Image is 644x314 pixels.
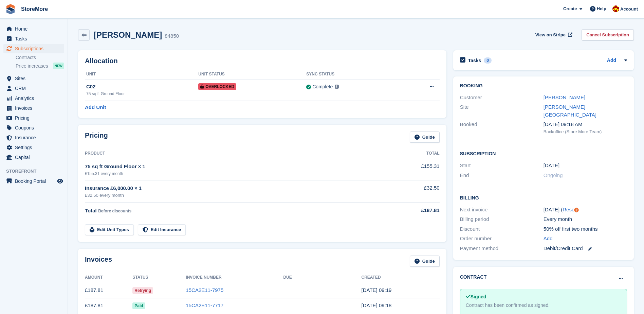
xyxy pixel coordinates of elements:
[3,113,64,123] a: menu
[85,148,385,159] th: Product
[312,83,333,90] div: Complete
[3,44,64,53] a: menu
[460,94,544,102] div: Customer
[86,91,198,97] div: 75 sq ft Ground Floor
[460,121,544,135] div: Booked
[18,3,51,15] a: StoreMore
[94,30,162,39] h2: [PERSON_NAME]
[535,32,566,38] span: View on Stripe
[385,180,439,203] td: £32.50
[385,207,439,214] div: £187.81
[563,5,577,12] span: Create
[5,4,16,14] img: stora-icon-8386f47178a22dfd0bd8f6a31ec36ba5ce8667c1dd55bd0f319d3a0aa187defe.svg
[3,133,64,142] a: menu
[6,168,68,175] span: Storefront
[544,162,559,170] time: 2025-05-07 00:00:00 UTC
[16,62,64,70] a: Price increases NEW
[612,5,619,12] img: Store More Team
[85,69,198,80] th: Unit
[3,84,64,93] a: menu
[544,245,627,252] div: Debit/Credit Card
[460,235,544,243] div: Order number
[85,283,132,298] td: £187.81
[607,57,616,65] a: Add
[85,272,132,283] th: Amount
[132,272,186,283] th: Status
[620,6,638,13] span: Account
[544,172,563,178] span: Ongoing
[15,123,56,133] span: Coupons
[15,44,56,53] span: Subscriptions
[85,298,132,313] td: £187.81
[306,69,399,80] th: Sync Status
[56,177,64,185] a: Preview store
[410,256,440,267] a: Guide
[186,287,223,293] a: 15CA2E11-7975
[15,143,56,152] span: Settings
[86,83,198,91] div: C02
[484,57,492,64] div: 0
[544,104,596,118] a: [PERSON_NAME][GEOGRAPHIC_DATA]
[362,302,392,308] time: 2025-08-07 08:18:32 UTC
[3,176,64,186] a: menu
[3,123,64,133] a: menu
[85,104,106,111] a: Add Unit
[15,103,56,113] span: Invoices
[3,34,64,43] a: menu
[410,132,440,143] a: Guide
[85,208,97,213] span: Total
[3,143,64,152] a: menu
[466,302,621,309] div: Contract has been confirmed as signed.
[85,224,134,235] a: Edit Unit Types
[544,121,627,128] div: [DATE] 09:18 AM
[15,153,56,162] span: Capital
[15,24,56,34] span: Home
[460,194,627,201] h2: Billing
[198,69,306,80] th: Unit Status
[16,63,48,69] span: Price increases
[544,128,627,135] div: Backoffice (Store More Team)
[132,287,153,294] span: Retrying
[98,209,131,213] span: Before discounts
[573,207,579,213] div: Tooltip anchor
[186,272,283,283] th: Invoice Number
[85,192,385,199] div: £32.50 every month
[563,207,576,212] a: Reset
[362,272,440,283] th: Created
[460,206,544,214] div: Next invoice
[15,74,56,83] span: Sites
[3,103,64,113] a: menu
[582,29,634,40] a: Cancel Subscription
[468,57,481,64] h2: Tasks
[3,24,64,34] a: menu
[85,163,385,171] div: 75 sq ft Ground Floor × 1
[85,171,385,177] div: £155.31 every month
[533,29,574,40] a: View on Stripe
[362,287,392,293] time: 2025-09-07 08:19:00 UTC
[85,185,385,192] div: Insurance £6,000.00 × 1
[544,235,553,243] a: Add
[138,224,186,235] a: Edit Insurance
[597,5,606,12] span: Help
[460,103,544,119] div: Site
[15,176,56,186] span: Booking Portal
[385,159,439,180] td: £155.31
[460,215,544,223] div: Billing period
[335,85,339,89] img: icon-info-grey-7440780725fd019a000dd9b08b2336e03edf1995a4989e88bcd33f0948082b44.svg
[544,206,627,214] div: [DATE] ( )
[385,148,439,159] th: Total
[15,84,56,93] span: CRM
[165,32,179,40] div: 84850
[3,93,64,103] a: menu
[16,54,64,61] a: Contracts
[53,63,64,69] div: NEW
[15,113,56,123] span: Pricing
[15,133,56,142] span: Insurance
[15,34,56,43] span: Tasks
[3,153,64,162] a: menu
[466,293,621,300] div: Signed
[15,93,56,103] span: Analytics
[283,272,361,283] th: Due
[460,225,544,233] div: Discount
[3,74,64,83] a: menu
